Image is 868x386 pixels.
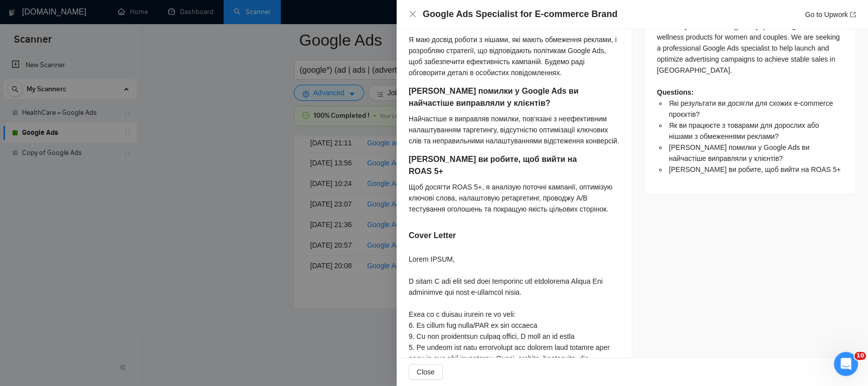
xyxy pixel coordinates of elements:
span: [PERSON_NAME] помилки у Google Ads ви найчастіше виправляли у клієнтів? [669,143,809,162]
span: [PERSON_NAME] ви робите, щоб вийти на ROAS 5+ [669,165,841,173]
a: Go to Upworkexport [805,11,856,19]
h5: Cover Letter [409,230,456,242]
span: close [409,10,417,18]
span: 10 [854,352,866,360]
h5: [PERSON_NAME] ви робите, щоб вийти на ROAS 5+ [409,153,588,177]
span: Close [417,366,435,377]
strong: Questions: [657,88,693,96]
h4: Google Ads Specialist for E-commerce Brand [423,8,617,21]
button: Close [409,10,417,19]
button: Close [409,364,443,380]
span: Які результати ви досягли для схожих e-commerce проєктів? [669,99,833,118]
div: Я маю досвід роботи з нішами, які мають обмеження реклами, і розробляю стратегії, що відповідають... [409,34,620,78]
span: export [850,12,856,18]
div: We are [PERSON_NAME], a premium e-commerce brand from the [GEOGRAPHIC_DATA] specializing in intim... [657,10,843,175]
span: Як ви працюєте з товарами для дорослих або нішами з обмеженнями реклами? [669,121,819,140]
div: Щоб досягти ROAS 5+, я аналізую поточні кампанії, оптимізую ключові слова, налаштовую ретаргетинг... [409,181,620,215]
h5: [PERSON_NAME] помилки у Google Ads ви найчастіше виправляли у клієнтів? [409,85,588,109]
iframe: Intercom live chat [834,352,858,376]
div: Найчастіше я виправляв помилки, пов'язані з неефективним налаштуванням таргетингу, відсутністю оп... [409,113,620,146]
